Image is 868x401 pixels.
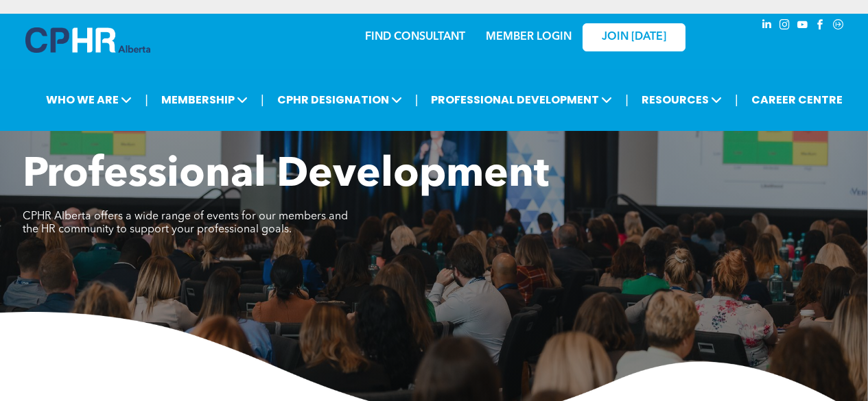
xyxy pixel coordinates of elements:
a: linkedin [760,17,775,36]
a: instagram [777,17,793,36]
img: A blue and white logo for cp alberta [25,27,150,53]
a: Social network [831,17,846,36]
a: FIND CONSULTANT [365,32,465,42]
span: MEMBERSHIP [157,87,252,112]
a: JOIN [DATE] [583,23,685,51]
li: | [415,86,419,114]
span: PROFESSIONAL DEVELOPMENT [427,87,616,112]
a: CAREER CENTRE [747,87,847,112]
li: | [735,86,738,114]
li: | [145,86,148,114]
span: WHO WE ARE [42,87,136,112]
a: facebook [813,17,828,36]
a: MEMBER LOGIN [486,32,572,42]
li: | [261,86,264,114]
span: JOIN [DATE] [602,31,666,44]
span: CPHR Alberta offers a wide range of events for our members and the HR community to support your p... [23,211,348,235]
a: youtube [795,17,810,36]
span: RESOURCES [637,87,726,112]
span: Professional Development [23,155,549,196]
li: | [625,86,629,114]
span: CPHR DESIGNATION [273,87,406,112]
